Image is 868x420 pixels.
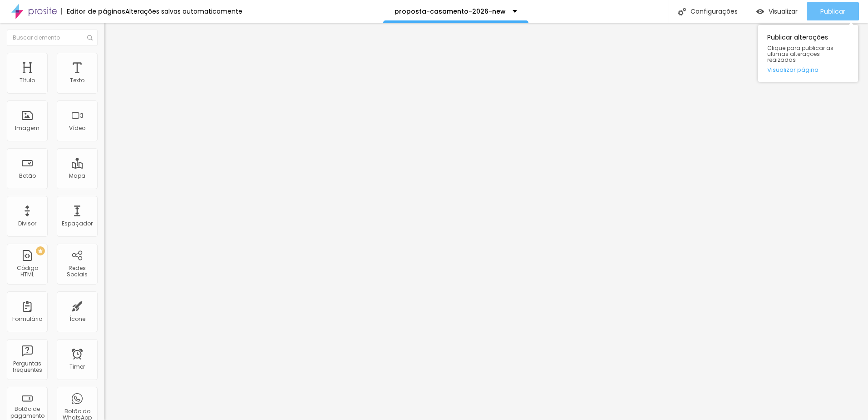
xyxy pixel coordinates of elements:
[59,265,95,278] div: Redes Sociais
[756,8,764,15] img: view-1.svg
[747,2,807,20] button: Visualizar
[15,125,39,131] div: Imagem
[70,77,84,84] div: Texto
[9,406,45,419] div: Botão de pagamento
[125,8,242,15] div: Alterações salvas automaticamente
[19,173,36,179] div: Botão
[69,364,85,370] div: Timer
[9,265,45,278] div: Código HTML
[820,8,845,15] span: Publicar
[678,8,686,15] img: Icone
[758,25,858,82] div: Publicar alterações
[767,45,849,63] span: Clique para publicar as ultimas alterações reaizadas
[767,67,849,73] a: Visualizar página
[18,220,36,227] div: Divisor
[62,220,93,227] div: Espaçador
[807,2,859,20] button: Publicar
[769,8,798,15] span: Visualizar
[61,8,125,15] div: Editor de páginas
[9,360,45,374] div: Perguntas frequentes
[69,125,85,131] div: Vídeo
[87,35,93,40] img: Icone
[69,316,85,322] div: Ícone
[104,23,868,420] iframe: Editor
[7,30,98,46] input: Buscar elemento
[395,8,506,15] p: proposta-casamento-2026-new
[69,173,85,179] div: Mapa
[20,77,35,84] div: Título
[12,316,42,322] div: Formulário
